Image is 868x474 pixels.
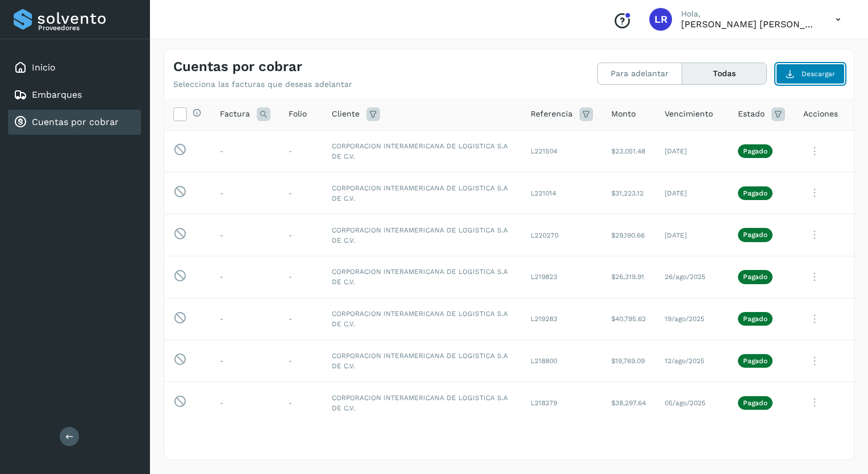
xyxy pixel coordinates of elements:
[682,63,766,84] button: Todas
[743,315,767,323] p: Pagado
[602,130,656,172] td: $23,051.48
[521,298,602,340] td: L219283
[743,273,767,281] p: Pagado
[323,382,521,424] td: CORPORACION INTERAMERICANA DE LOGISTICA S.A DE C.V.
[211,340,279,382] td: -
[738,108,765,120] span: Estado
[32,62,56,73] a: Inicio
[173,80,352,89] p: Selecciona las facturas que deseas adelantar
[32,117,119,127] a: Cuentas por cobrar
[598,63,682,84] button: Para adelantar
[531,108,573,120] span: Referencia
[521,382,602,424] td: L218279
[602,214,656,256] td: $29,190.66
[279,130,323,172] td: -
[802,69,835,79] span: Descargar
[521,214,602,256] td: L220270
[323,298,521,340] td: CORPORACION INTERAMERICANA DE LOGISTICA S.A DE C.V.
[521,130,602,172] td: L221504
[279,214,323,256] td: -
[211,130,279,172] td: -
[8,110,141,135] div: Cuentas por cobrar
[656,340,729,382] td: 12/ago/2025
[211,256,279,298] td: -
[521,340,602,382] td: L218800
[289,108,307,120] span: Folio
[211,172,279,214] td: -
[279,172,323,214] td: -
[656,256,729,298] td: 26/ago/2025
[776,64,845,84] button: Descargar
[743,147,767,155] p: Pagado
[521,172,602,214] td: L221014
[611,108,636,120] span: Monto
[32,89,82,100] a: Embarques
[211,214,279,256] td: -
[323,256,521,298] td: CORPORACION INTERAMERICANA DE LOGISTICA S.A DE C.V.
[8,82,141,107] div: Embarques
[279,298,323,340] td: -
[602,340,656,382] td: $19,769.09
[173,59,302,75] h4: Cuentas por cobrar
[279,340,323,382] td: -
[521,256,602,298] td: L219823
[602,298,656,340] td: $40,795.62
[220,108,250,120] span: Factura
[332,108,360,120] span: Cliente
[211,298,279,340] td: -
[323,340,521,382] td: CORPORACION INTERAMERICANA DE LOGISTICA S.A DE C.V.
[211,382,279,424] td: -
[602,256,656,298] td: $26,319.91
[323,172,521,214] td: CORPORACION INTERAMERICANA DE LOGISTICA S.A DE C.V.
[743,189,767,197] p: Pagado
[323,214,521,256] td: CORPORACION INTERAMERICANA DE LOGISTICA S.A DE C.V.
[323,130,521,172] td: CORPORACION INTERAMERICANA DE LOGISTICA S.A DE C.V.
[38,24,136,32] p: Proveedores
[602,382,656,424] td: $38,297.64
[656,298,729,340] td: 19/ago/2025
[602,172,656,214] td: $31,223.12
[803,108,838,120] span: Acciones
[279,256,323,298] td: -
[656,130,729,172] td: [DATE]
[656,172,729,214] td: [DATE]
[656,214,729,256] td: [DATE]
[8,55,141,80] div: Inicio
[743,231,767,239] p: Pagado
[743,399,767,407] p: Pagado
[656,382,729,424] td: 05/ago/2025
[681,19,817,30] p: LAURA RIVERA VELAZQUEZ
[665,108,713,120] span: Vencimiento
[743,357,767,365] p: Pagado
[279,382,323,424] td: -
[681,9,817,19] p: Hola,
